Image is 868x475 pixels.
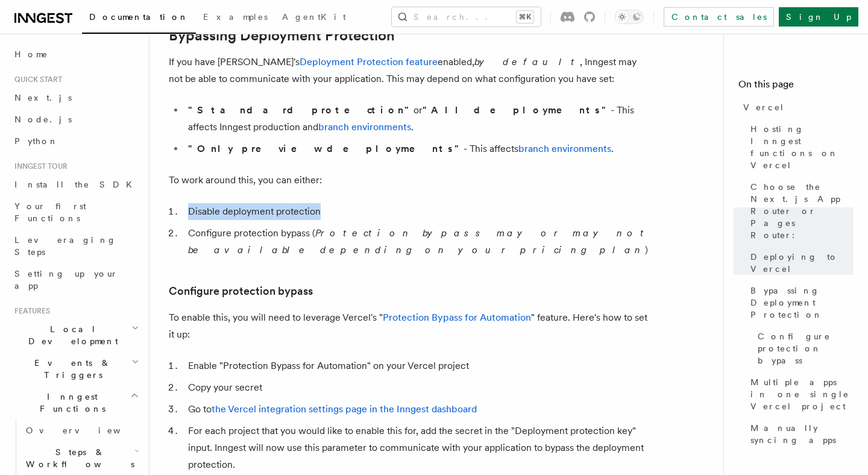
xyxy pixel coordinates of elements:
button: Steps & Workflows [21,441,142,475]
button: Toggle dark mode [615,10,644,24]
span: Next.js [14,93,72,102]
a: the Vercel integration settings page in the Inngest dashboard [212,403,477,415]
a: Contact sales [664,7,774,27]
li: Configure protection bypass ( ) [184,225,651,259]
a: Deploying to Vercel [746,246,854,280]
span: Choose the Next.js App Router or Pages Router: [750,181,854,241]
span: Install the SDK [14,180,139,189]
p: To work around this, you can either: [169,172,651,189]
li: or - This affects Inngest production and . [184,102,651,136]
kbd: ⌘K [517,11,533,23]
p: To enable this, you will need to leverage Vercel's " " feature. Here's how to set it up: [169,309,651,343]
li: For each project that you would like to enable this for, add the secret in the "Deployment protec... [184,423,651,473]
span: Deploying to Vercel [750,251,854,275]
a: Bypassing Deployment Protection [746,280,854,326]
span: Manually syncing apps [750,422,854,446]
span: Overview [26,426,150,435]
span: Bypassing Deployment Protection [750,285,854,321]
span: Examples [203,12,268,22]
a: Sign Up [779,7,858,27]
span: Multiple apps in one single Vercel project [750,376,854,412]
span: Local Development [10,323,131,347]
span: Steps & Workflows [21,446,134,470]
strong: "All deployments" [423,104,611,116]
a: branch environments [318,121,411,133]
a: AgentKit [275,4,353,33]
a: Manually syncing apps [746,417,854,451]
span: Quick start [10,75,62,84]
li: Disable deployment protection [184,203,651,220]
span: Hosting Inngest functions on Vercel [750,123,854,171]
a: Node.js [10,109,142,130]
a: Leveraging Steps [10,229,142,263]
em: by default [474,56,580,68]
li: Copy your secret [184,379,651,396]
a: Deployment Protection feature [300,56,438,68]
span: Inngest tour [10,162,68,171]
a: Next.js [10,87,142,109]
a: Vercel [738,96,854,118]
a: Hosting Inngest functions on Vercel [746,118,854,176]
a: Choose the Next.js App Router or Pages Router: [746,176,854,246]
a: Configure protection bypass [753,326,854,371]
a: Multiple apps in one single Vercel project [746,371,854,417]
span: Home [14,48,48,60]
span: Events & Triggers [10,357,131,381]
a: Bypassing Deployment Protection [169,27,395,44]
span: Python [14,136,58,146]
button: Search...⌘K [392,7,541,27]
strong: "Only preview deployments" [188,143,464,154]
span: Configure protection bypass [758,330,854,366]
button: Inngest Functions [10,386,142,420]
span: Your first Functions [14,201,86,223]
span: Documentation [89,12,189,22]
a: Configure protection bypass [169,283,313,300]
a: Setting up your app [10,263,142,297]
span: Features [10,306,50,316]
a: Your first Functions [10,195,142,229]
a: Documentation [82,4,196,34]
a: Python [10,130,142,152]
em: Protection bypass may or may not be available depending on your pricing plan [188,227,649,256]
span: AgentKit [282,12,346,22]
a: Overview [21,420,142,441]
span: Inngest Functions [10,391,130,415]
a: Examples [196,4,275,33]
a: branch environments [518,143,611,154]
button: Local Development [10,318,142,352]
li: Go to [184,401,651,418]
a: Home [10,43,142,65]
li: - This affects . [184,140,651,157]
strong: "Standard protection" [188,104,414,116]
span: Setting up your app [14,269,118,291]
h4: On this page [738,77,854,96]
span: Vercel [743,101,785,113]
a: Install the SDK [10,174,142,195]
span: Leveraging Steps [14,235,116,257]
p: If you have [PERSON_NAME]'s enabled, , Inngest may not be able to communicate with your applicati... [169,54,651,87]
span: Node.js [14,115,72,124]
a: Protection Bypass for Automation [383,312,531,323]
button: Events & Triggers [10,352,142,386]
li: Enable "Protection Bypass for Automation" on your Vercel project [184,357,651,374]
